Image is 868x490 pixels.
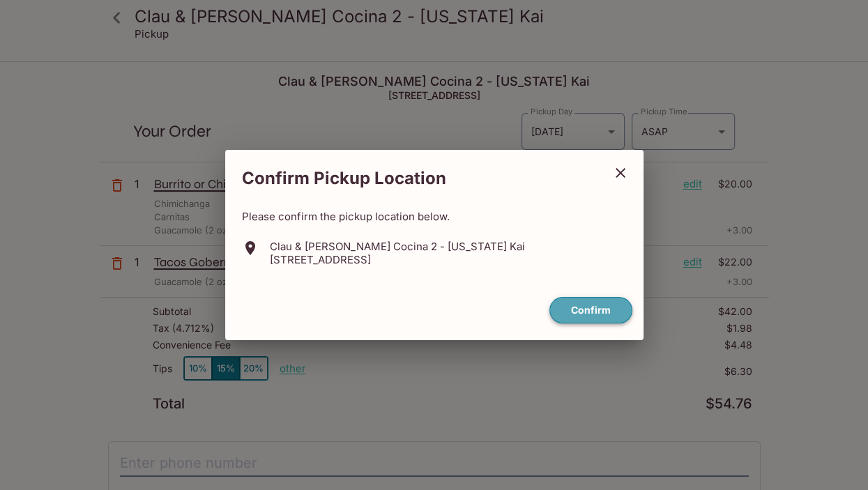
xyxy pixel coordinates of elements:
[549,297,632,324] button: confirm
[225,161,603,196] h2: Confirm Pickup Location
[270,240,525,253] p: Clau & [PERSON_NAME] Cocina 2 - [US_STATE] Kai
[242,210,627,223] p: Please confirm the pickup location below.
[270,253,525,266] p: [STREET_ADDRESS]
[603,155,638,190] button: close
